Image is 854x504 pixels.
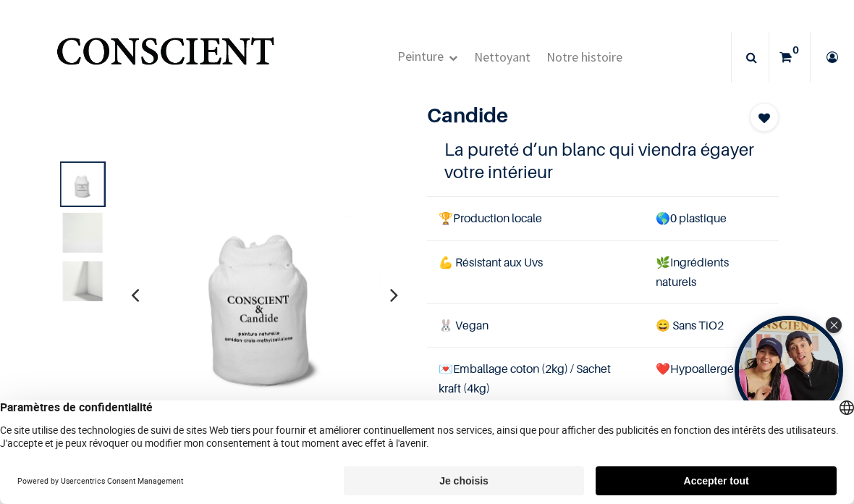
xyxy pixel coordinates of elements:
[63,213,103,253] img: Product image
[656,255,670,269] span: 🌿
[439,318,489,332] span: 🐰 Vegan
[735,316,843,424] div: Tolstoy bubble widget
[758,109,770,127] span: Add to wishlist
[735,316,843,424] div: Open Tolstoy widget
[427,103,726,127] h1: Candide
[656,211,670,225] span: 🌎
[389,31,465,83] a: Peinture
[474,49,530,65] span: Nettoyant
[439,211,453,225] span: 🏆
[63,164,103,204] img: Product image
[750,103,779,132] button: Add to wishlist
[644,197,779,240] td: 0 plastique
[439,255,543,269] span: 💪 Résistant aux Uvs
[735,316,843,424] div: Open Tolstoy
[444,138,761,183] h4: La pureté d’un blanc qui viendra égayer votre intérieur
[427,197,644,240] td: Production locale
[656,318,679,332] span: 😄 S
[439,361,453,376] span: 💌
[127,157,402,432] img: Product image
[427,348,644,411] td: Emballage coton (2kg) / Sachet kraft (4kg)
[397,48,444,64] span: Peinture
[546,49,622,65] span: Notre histoire
[644,348,779,411] td: ❤️Hypoallergénique
[63,261,103,301] img: Product image
[826,317,842,333] div: Close Tolstoy widget
[54,29,277,86] img: Conscient
[12,12,56,56] button: Open chat widget
[644,303,779,347] td: ans TiO2
[769,32,810,83] a: 0
[54,29,277,86] a: Logo of Conscient
[789,43,803,57] sup: 0
[644,240,779,303] td: Ingrédients naturels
